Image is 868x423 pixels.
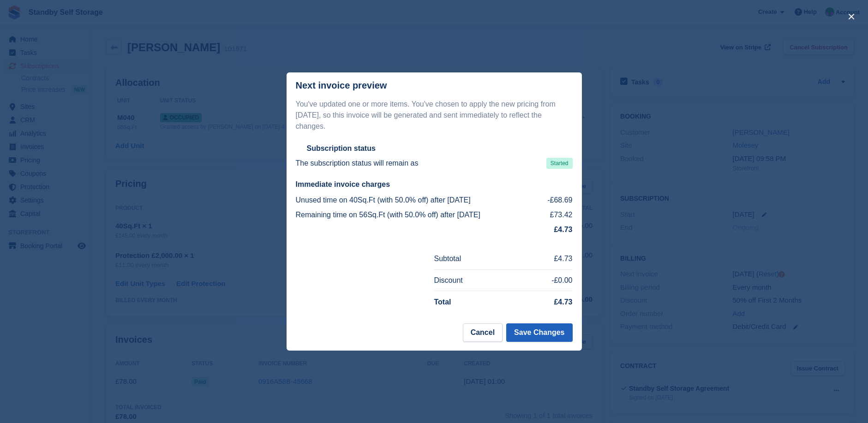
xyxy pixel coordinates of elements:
td: -£0.00 [514,269,572,291]
strong: Total [434,298,451,306]
td: £73.42 [539,208,573,222]
p: Next invoice preview [296,80,387,91]
span: Started [546,158,573,169]
strong: £4.73 [554,226,572,233]
td: Unused time on 40Sq.Ft (with 50.0% off) after [DATE] [296,193,539,208]
h2: Subscription status [307,144,376,153]
h2: Immediate invoice charges [296,180,573,189]
td: Discount [434,269,515,291]
p: The subscription status will remain as [296,158,419,169]
button: Save Changes [506,323,572,342]
td: Remaining time on 56Sq.Ft (with 50.0% off) after [DATE] [296,208,539,222]
td: -£68.69 [539,193,573,208]
td: £4.73 [514,248,572,269]
button: close [844,9,859,24]
button: Cancel [463,323,503,342]
strong: £4.73 [554,298,572,306]
p: You've updated one or more items. You've chosen to apply the new pricing from [DATE], so this inv... [296,99,573,132]
td: Subtotal [434,248,515,269]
